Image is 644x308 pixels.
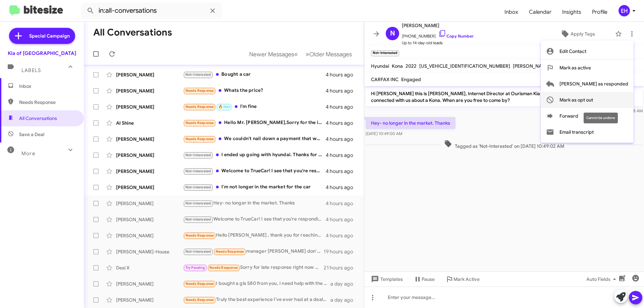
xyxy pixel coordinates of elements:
[559,76,628,92] span: [PERSON_NAME] as responded
[541,124,634,140] button: Email transcript
[559,60,591,76] span: Mark as active
[541,108,634,124] button: Forward
[559,43,586,59] span: Edit Contact
[584,113,618,123] div: Cannot be undone
[559,92,593,108] span: Mark as opt out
